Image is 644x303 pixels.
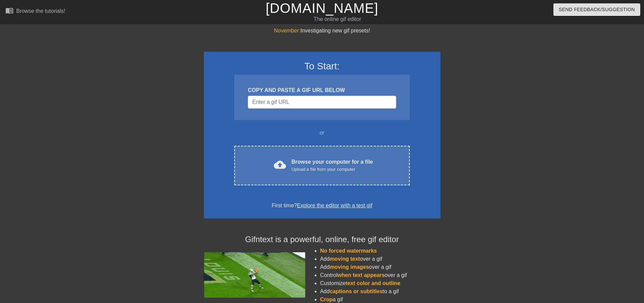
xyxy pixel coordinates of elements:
span: Crop [320,297,333,302]
h4: Gifntext is a powerful, online, free gif editor [204,235,440,244]
span: cloud_upload [274,159,286,171]
li: Add over a gif [320,263,440,271]
div: Investigating new gif presets! [204,27,440,35]
span: menu_book [5,6,14,15]
span: moving images [330,264,369,270]
div: First time? [213,202,432,210]
li: Add over a gif [320,255,440,263]
li: Customize [320,279,440,287]
li: Control over a gif [320,271,440,279]
img: football_small.gif [204,252,305,298]
div: The online gif editor [218,15,457,23]
div: or [221,129,423,137]
span: November: [274,28,300,33]
a: [DOMAIN_NAME] [266,1,378,16]
div: COPY AND PASTE A GIF URL BELOW [248,86,396,94]
button: Send Feedback/Suggestion [553,3,640,16]
div: Browse the tutorials! [16,8,65,14]
a: Browse the tutorials! [5,6,65,17]
span: moving text [330,256,360,262]
h3: To Start: [213,61,432,72]
a: Explore the editor with a test gif [297,203,372,208]
div: Upload a file from your computer [291,166,373,173]
span: No forced watermarks [320,248,377,254]
span: text color and outline [345,280,400,286]
li: Add to a gif [320,287,440,296]
span: Send Feedback/Suggestion [559,5,635,14]
div: Browse your computer for a file [291,158,373,173]
span: captions or subtitles [330,288,382,294]
input: Username [248,96,396,109]
span: when text appears [337,272,385,278]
